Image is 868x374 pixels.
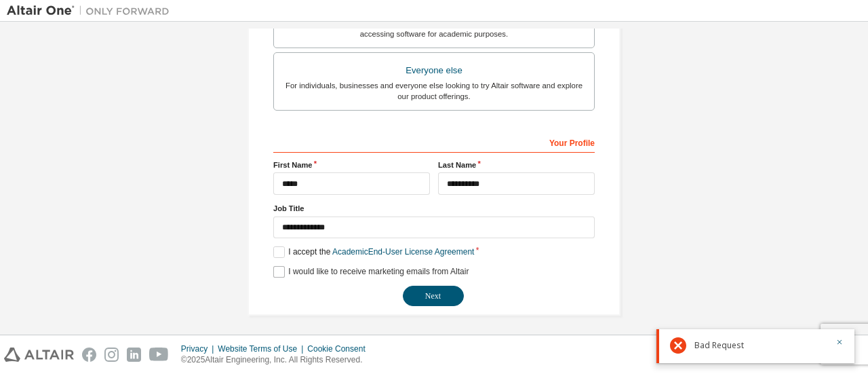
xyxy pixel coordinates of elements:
[273,266,469,278] label: I would like to receive marketing emails from Altair
[694,340,744,351] span: Bad Request
[307,343,373,354] div: Cookie Consent
[127,348,141,362] img: linkedin.svg
[4,348,74,362] img: altair_logo.svg
[104,348,119,362] img: instagram.svg
[218,343,307,354] div: Website Terms of Use
[82,348,96,362] img: facebook.svg
[273,131,595,153] div: Your Profile
[273,246,474,258] label: I accept the
[282,61,586,80] div: Everyone else
[332,247,474,257] a: Academic End-User License Agreement
[438,160,595,170] label: Last Name
[7,4,176,18] img: Altair One
[273,160,430,170] label: First Name
[282,18,586,39] div: For faculty & administrators of academic institutions administering students and accessing softwa...
[149,348,169,362] img: youtube.svg
[181,354,374,366] p: © 2025 Altair Engineering, Inc. All Rights Reserved.
[403,286,464,306] button: Next
[282,80,586,102] div: For individuals, businesses and everyone else looking to try Altair software and explore our prod...
[181,343,218,354] div: Privacy
[273,203,595,214] label: Job Title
